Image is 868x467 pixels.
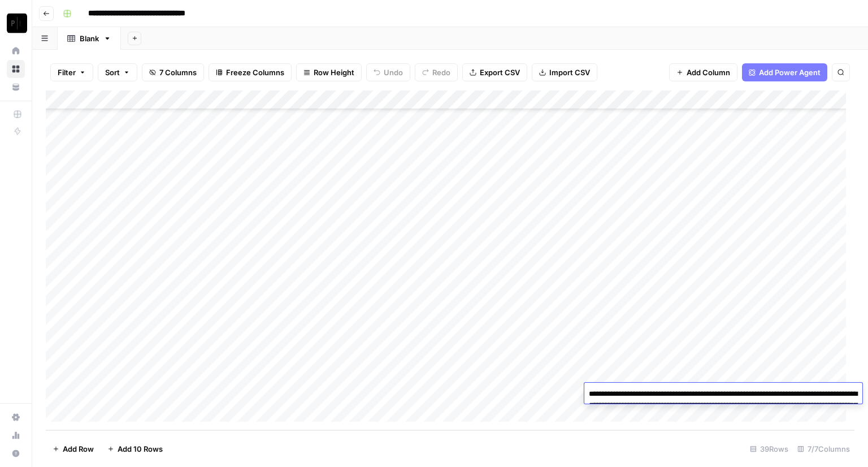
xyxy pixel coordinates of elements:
[687,67,730,78] span: Add Column
[462,63,527,81] button: Export CSV
[226,67,284,78] span: Freeze Columns
[7,408,25,426] a: Settings
[159,67,197,78] span: 7 Columns
[142,63,204,81] button: 7 Columns
[58,67,76,78] span: Filter
[7,78,25,96] a: Your Data
[532,63,597,81] button: Import CSV
[742,63,827,81] button: Add Power Agent
[7,426,25,444] a: Usage
[63,443,94,455] span: Add Row
[384,67,403,78] span: Undo
[105,67,120,78] span: Sort
[80,33,99,44] div: Blank
[50,63,93,81] button: Filter
[415,63,458,81] button: Redo
[759,67,821,78] span: Add Power Agent
[745,440,793,458] div: 39 Rows
[296,63,362,81] button: Row Height
[7,60,25,78] a: Browse
[366,63,410,81] button: Undo
[209,63,292,81] button: Freeze Columns
[7,444,25,462] button: Help + Support
[480,67,520,78] span: Export CSV
[432,67,450,78] span: Redo
[7,13,27,33] img: Paragon Intel - Copyediting Logo
[314,67,354,78] span: Row Height
[98,63,137,81] button: Sort
[549,67,590,78] span: Import CSV
[7,42,25,60] a: Home
[793,440,854,458] div: 7/7 Columns
[101,440,170,458] button: Add 10 Rows
[46,440,101,458] button: Add Row
[7,9,25,37] button: Workspace: Paragon Intel - Copyediting
[118,443,163,455] span: Add 10 Rows
[669,63,737,81] button: Add Column
[58,27,121,50] a: Blank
